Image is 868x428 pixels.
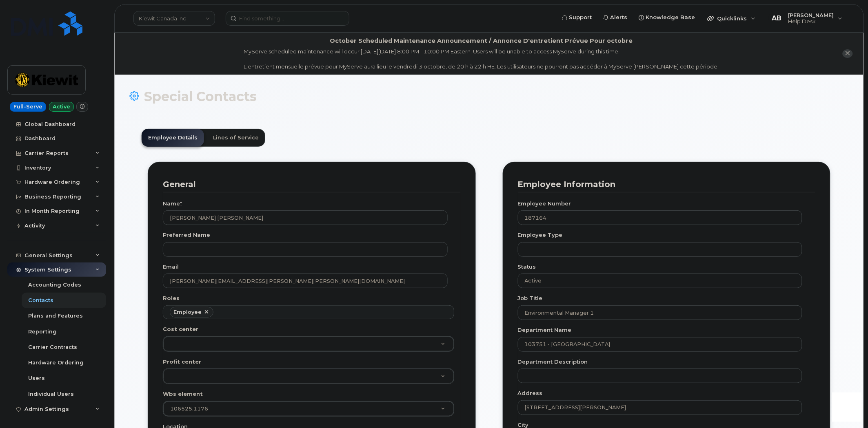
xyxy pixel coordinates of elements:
[173,309,202,315] div: Employee
[843,49,853,58] button: close notification
[518,294,543,302] label: Job Title
[518,358,588,366] label: Department Description
[518,326,572,334] label: Department Name
[163,402,454,416] a: 106525.1176
[163,390,203,398] label: Wbs element
[163,231,210,239] label: Preferred Name
[163,325,198,333] label: Cost center
[206,129,265,147] a: Lines of Service
[180,200,182,207] abbr: required
[330,37,633,45] div: October Scheduled Maintenance Announcement / Annonce D'entretient Prévue Pour octobre
[518,263,536,271] label: Status
[518,179,810,190] h3: Employee Information
[163,179,455,190] h3: General
[163,294,180,302] label: Roles
[832,393,862,422] iframe: Messenger Launcher
[170,406,208,412] span: 106525.1176
[518,200,571,207] label: Employee Number
[163,200,182,207] label: Name
[518,231,563,239] label: Employee Type
[163,358,201,366] label: Profit center
[518,389,543,397] label: Address
[129,89,849,104] h1: Special Contacts
[163,263,179,271] label: Email
[142,129,204,147] a: Employee Details
[244,48,719,71] div: MyServe scheduled maintenance will occur [DATE][DATE] 8:00 PM - 10:00 PM Eastern. Users will be u...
